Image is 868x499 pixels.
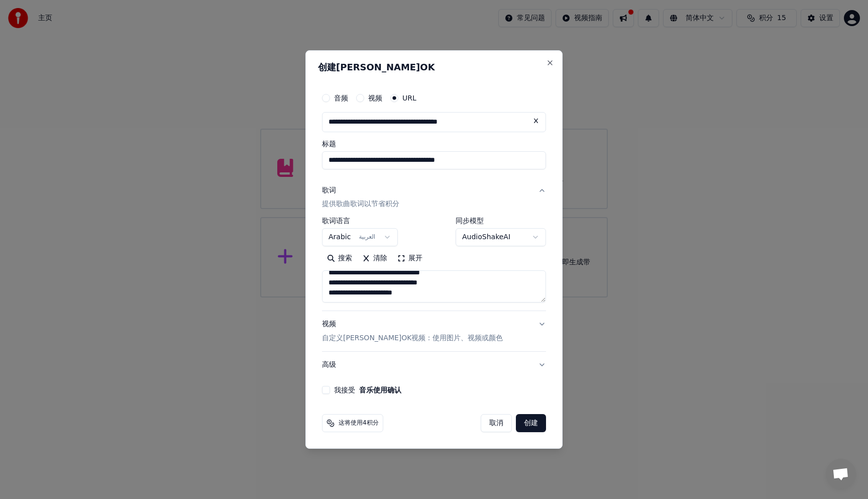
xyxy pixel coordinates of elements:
label: 标题 [322,140,546,147]
button: 歌词提供歌曲歌词以节省积分 [322,177,546,218]
p: 提供歌曲歌词以节省积分 [322,199,399,210]
button: 创建 [516,414,546,432]
label: 同步模型 [456,218,546,225]
label: 音频 [334,94,348,102]
button: 高级 [322,352,546,378]
button: 展开 [392,251,427,267]
h2: 创建[PERSON_NAME]OK [318,63,550,72]
div: 歌词 [322,185,336,195]
button: 视频自定义[PERSON_NAME]OK视频：使用图片、视频或颜色 [322,312,546,352]
button: 取消 [481,414,512,432]
div: 歌词提供歌曲歌词以节省积分 [322,218,546,311]
label: 歌词语言 [322,218,398,225]
div: 视频 [322,320,503,344]
button: 我接受 [359,386,401,393]
button: 清除 [357,251,392,267]
label: 视频 [368,94,382,102]
span: 这将使用4积分 [339,419,379,427]
label: URL [402,94,416,102]
button: 搜索 [322,251,357,267]
p: 自定义[PERSON_NAME]OK视频：使用图片、视频或颜色 [322,333,503,343]
label: 我接受 [334,386,401,393]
